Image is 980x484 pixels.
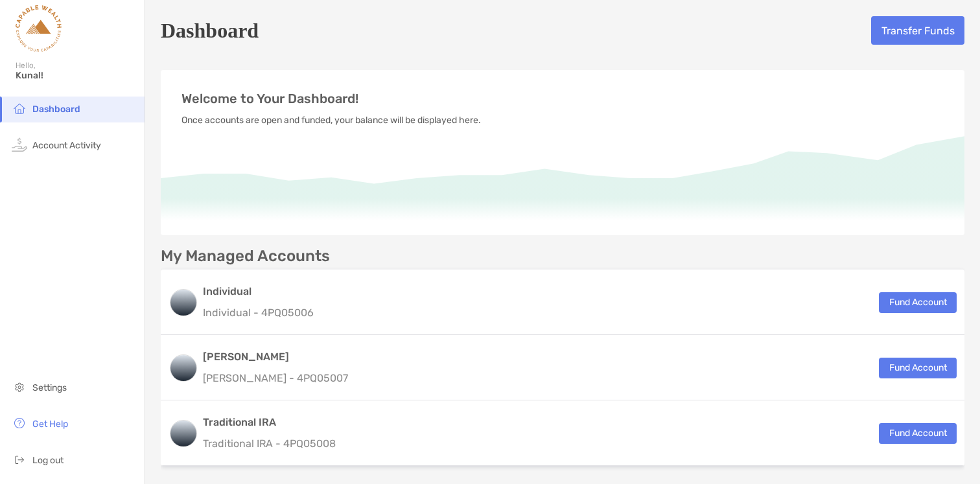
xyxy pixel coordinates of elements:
[879,292,957,313] button: Fund Account
[203,435,336,452] p: Traditional IRA - 4PQ05008
[32,104,80,115] span: Dashboard
[203,370,348,386] p: [PERSON_NAME] - 4PQ05007
[16,70,137,81] span: Kunal!
[203,415,336,430] h3: Traditional IRA
[32,140,101,151] span: Account Activity
[181,91,944,107] p: Welcome to Your Dashboard!
[203,305,314,321] p: Individual - 4PQ05006
[871,16,964,45] button: Transfer Funds
[16,5,62,52] img: Zoe Logo
[32,382,67,393] span: Settings
[170,290,196,316] img: logo account
[170,421,196,446] img: logo account
[12,379,27,395] img: settings icon
[879,358,957,378] button: Fund Account
[170,355,196,381] img: logo account
[12,100,27,116] img: household icon
[32,419,68,430] span: Get Help
[879,423,957,444] button: Fund Account
[12,137,27,152] img: activity icon
[32,455,64,466] span: Log out
[203,284,314,299] h3: Individual
[12,415,27,431] img: get-help icon
[12,452,27,467] img: logout icon
[161,16,259,45] h5: Dashboard
[161,248,330,264] p: My Managed Accounts
[181,112,944,128] p: Once accounts are open and funded, your balance will be displayed here.
[203,349,348,365] h3: [PERSON_NAME]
